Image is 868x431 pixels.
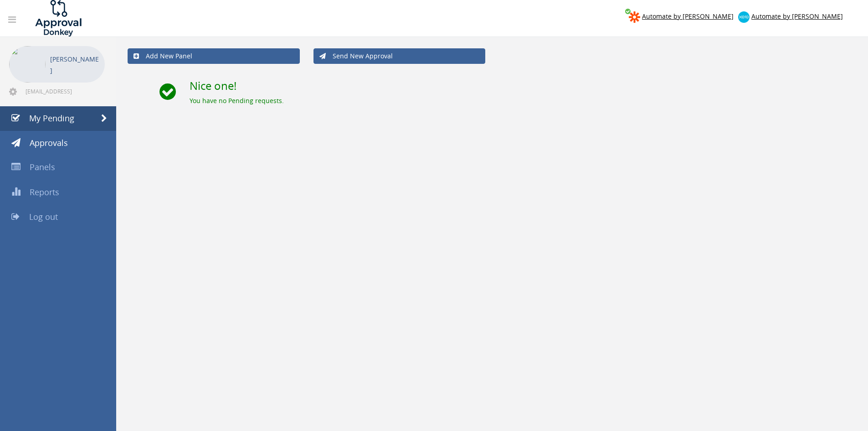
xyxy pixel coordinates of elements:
a: Add New Panel [128,48,300,64]
a: Send New Approval [313,48,486,64]
span: Panels [30,161,55,172]
span: My Pending [29,113,74,124]
span: [EMAIL_ADDRESS][DOMAIN_NAME] [26,88,103,95]
h2: Nice one! [190,80,857,92]
span: Log out [29,211,58,222]
p: [PERSON_NAME] [50,53,100,76]
img: xero-logo.png [738,11,750,23]
img: zapier-logomark.png [629,11,640,23]
span: Approvals [30,137,68,148]
span: Automate by [PERSON_NAME] [751,12,843,21]
span: Automate by [PERSON_NAME] [642,12,734,21]
span: Reports [30,187,59,197]
div: You have no Pending requests. [190,96,857,105]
